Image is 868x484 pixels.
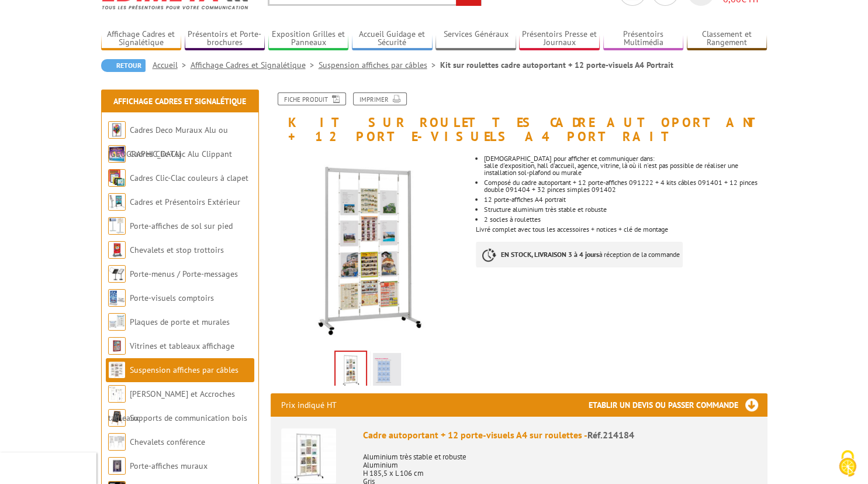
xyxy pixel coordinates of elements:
[108,361,126,379] img: Suspension affiches par câbles
[108,289,126,307] img: Porte-visuels comptoirs
[108,337,126,355] img: Vitrines et tableaux affichage
[130,365,238,375] a: Suspension affiches par câbles
[268,29,349,49] a: Exposition Grilles et Panneaux
[108,217,126,235] img: Porte-affiches de sol sur pied
[130,221,233,231] a: Porte-affiches de sol sur pied
[130,269,238,279] a: Porte-menus / Porte-messages
[130,413,247,423] a: Supports de communication bois
[108,125,228,159] a: Cadres Deco Muraux Alu ou [GEOGRAPHIC_DATA]
[827,444,868,484] button: Cookies (fenêtre modale)
[587,429,634,441] span: Réf.214184
[589,393,767,417] h3: Etablir un devis ou passer commande
[108,193,126,211] img: Cadres et Présentoirs Extérieur
[191,60,319,70] a: Affichage Cadres et Signalétique
[130,317,230,327] a: Plaques de porte et murales
[484,216,767,223] li: 2 socles à roulettes
[108,241,126,259] img: Chevalets et stop trottoirs
[353,92,407,105] a: Imprimer
[336,352,366,388] img: kit_sur_roulettes_cadre_autoportant_new_214184.jpg
[101,59,146,72] a: Retour
[484,179,767,193] li: Composé du cadre autoportant + 12 porte-affiches 091222 + 4 kits câbles 091401 + 12 pinces double...
[108,121,126,139] img: Cadres Deco Muraux Alu ou Bois
[373,353,401,389] img: cadre_autoportant_12_porte-visuels_a4_roulettes_214184.jpg
[484,196,767,203] li: 12 porte-affiches A4 portrait
[363,428,757,442] div: Cadre autoportant + 12 porte-visuels A4 sur roulettes -
[101,29,182,49] a: Affichage Cadres et Signalétique
[484,206,767,213] li: Structure aluminium très stable et robuste
[108,457,126,475] img: Porte-affiches muraux
[281,428,336,483] img: Cadre autoportant + 12 porte-visuels A4 sur roulettes
[352,29,433,49] a: Accueil Guidage et Sécurité
[833,449,862,478] img: Cookies (fenêtre modale)
[278,92,346,105] a: Fiche produit
[271,149,468,346] img: kit_sur_roulettes_cadre_autoportant_new_214184.jpg
[476,143,776,279] div: Livré complet avec tous les accessoires + notices + clé de montage
[130,341,234,351] a: Vitrines et tableaux affichage
[108,385,126,403] img: Cimaises et Accroches tableaux
[130,245,224,255] a: Chevalets et stop trottoirs
[130,149,232,159] a: Cadres Clic-Clac Alu Clippant
[130,293,214,303] a: Porte-visuels comptoirs
[153,60,191,70] a: Accueil
[108,389,235,423] a: [PERSON_NAME] et Accroches tableaux
[108,313,126,331] img: Plaques de porte et murales
[130,437,205,447] a: Chevalets conférence
[484,155,767,176] li: [DEMOGRAPHIC_DATA] pour afficher et communiquer dans: salle d'exposition, hall d'accueil, agence,...
[108,265,126,283] img: Porte-menus / Porte-messages
[281,393,337,417] p: Prix indiqué HT
[108,433,126,451] img: Chevalets conférence
[262,92,776,143] h1: Kit sur roulettes cadre autoportant + 12 porte-visuels A4 Portrait
[501,250,599,259] strong: EN STOCK, LIVRAISON 3 à 4 jours
[687,29,767,49] a: Classement et Rangement
[603,29,684,49] a: Présentoirs Multimédia
[519,29,600,49] a: Présentoirs Presse et Journaux
[440,59,673,71] li: Kit sur roulettes cadre autoportant + 12 porte-visuels A4 Portrait
[319,60,440,70] a: Suspension affiches par câbles
[130,461,208,471] a: Porte-affiches muraux
[130,197,240,207] a: Cadres et Présentoirs Extérieur
[435,29,516,49] a: Services Généraux
[130,173,248,183] a: Cadres Clic-Clac couleurs à clapet
[113,96,246,107] a: Affichage Cadres et Signalétique
[185,29,265,49] a: Présentoirs et Porte-brochures
[476,242,683,267] p: à réception de la commande
[108,169,126,187] img: Cadres Clic-Clac couleurs à clapet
